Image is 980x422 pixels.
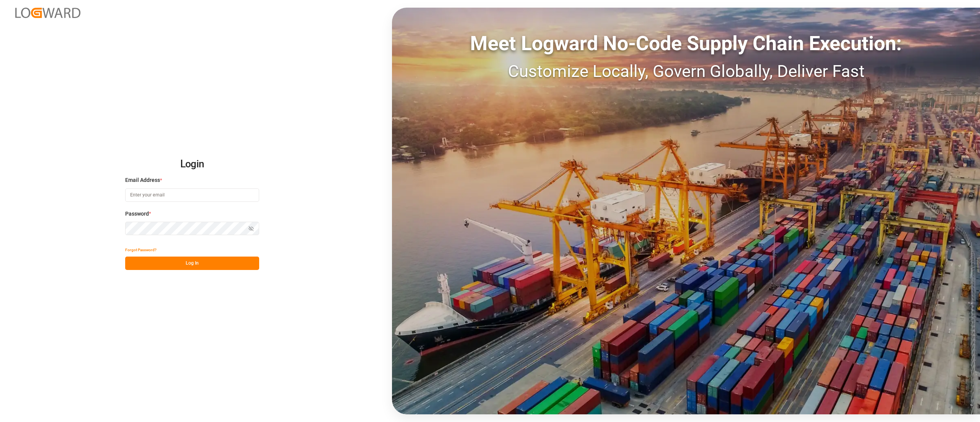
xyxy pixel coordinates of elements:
[125,257,259,270] button: Log In
[15,8,80,18] img: Logward_new_orange.png
[125,243,157,257] button: Forgot Password?
[125,210,149,218] span: Password
[125,188,259,202] input: Enter your email
[392,29,980,59] div: Meet Logward No-Code Supply Chain Execution:
[392,59,980,84] div: Customize Locally, Govern Globally, Deliver Fast
[125,176,160,184] span: Email Address
[125,152,259,177] h2: Login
